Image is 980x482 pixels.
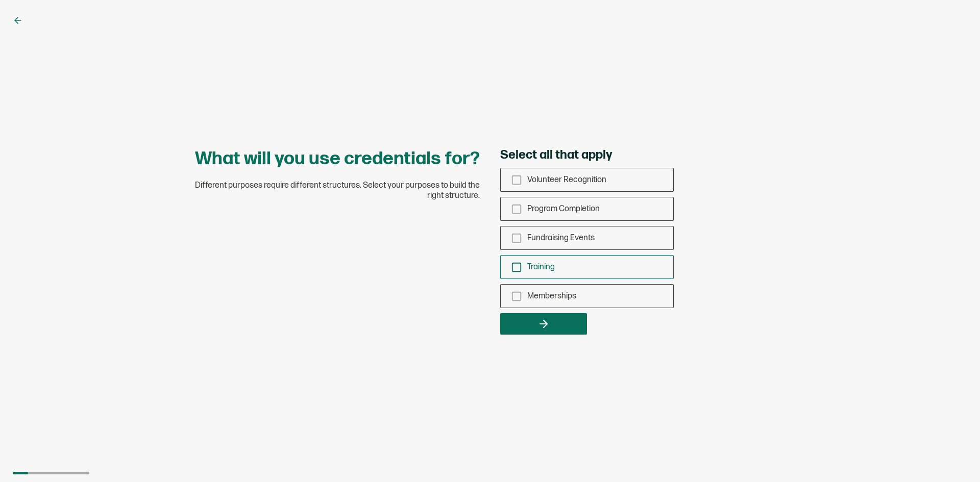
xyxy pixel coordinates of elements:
[527,175,606,185] span: Volunteer Recognition
[527,204,600,214] span: Program Completion
[195,147,480,170] h1: What will you use credentials for?
[810,367,980,482] iframe: Chat Widget
[527,262,555,272] span: Training
[527,291,576,301] span: Memberships
[500,147,612,163] span: Select all that apply
[194,181,480,201] span: Different purposes require different structures. Select your purposes to build the right structure.
[527,233,595,243] span: Fundraising Events
[500,168,674,308] div: checkbox-group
